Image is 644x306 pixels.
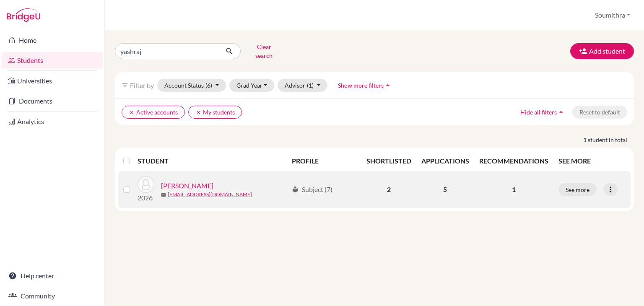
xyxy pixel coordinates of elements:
[2,52,103,69] a: Students
[292,184,332,194] div: Subject (7)
[558,183,597,196] button: See more
[583,135,588,144] strong: 1
[307,82,314,89] span: (1)
[2,113,103,130] a: Analytics
[229,79,275,92] button: Grad Year
[2,93,103,109] a: Documents
[157,79,226,92] button: Account Status(6)
[338,82,384,89] span: Show more filters
[474,151,553,171] th: RECOMMENDATIONS
[138,176,154,193] img: Singh, Yashraj
[557,108,565,116] i: arrow_drop_up
[115,43,219,59] input: Find student by name...
[2,73,103,89] a: Universities
[278,79,327,92] button: Advisor(1)
[7,8,40,22] img: Bridge-U
[520,109,557,116] span: Hide all filters
[553,151,631,171] th: SEE MORE
[361,171,416,208] td: 2
[129,109,135,115] i: clear
[138,193,154,203] p: 2026
[331,79,399,92] button: Show more filtersarrow_drop_up
[384,81,392,89] i: arrow_drop_up
[2,288,103,304] a: Community
[195,109,201,115] i: clear
[122,106,185,119] button: clearActive accounts
[161,192,166,197] span: mail
[588,135,634,144] span: student in total
[2,267,103,284] a: Help center
[2,32,103,49] a: Home
[161,181,213,191] a: [PERSON_NAME]
[205,82,212,89] span: (6)
[292,186,299,193] span: local_library
[416,171,474,208] td: 5
[416,151,474,171] th: APPLICATIONS
[287,151,361,171] th: PROFILE
[572,106,627,119] button: Reset to default
[361,151,416,171] th: SHORTLISTED
[570,43,634,59] button: Add student
[591,7,634,23] button: Soumithra
[479,184,548,194] p: 1
[130,81,154,89] span: Filter by
[168,191,252,198] a: [EMAIL_ADDRESS][DOMAIN_NAME]
[122,82,128,88] i: filter_list
[138,151,287,171] th: STUDENT
[241,40,287,62] button: Clear search
[513,106,572,119] button: Hide all filtersarrow_drop_up
[188,106,242,119] button: clearMy students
